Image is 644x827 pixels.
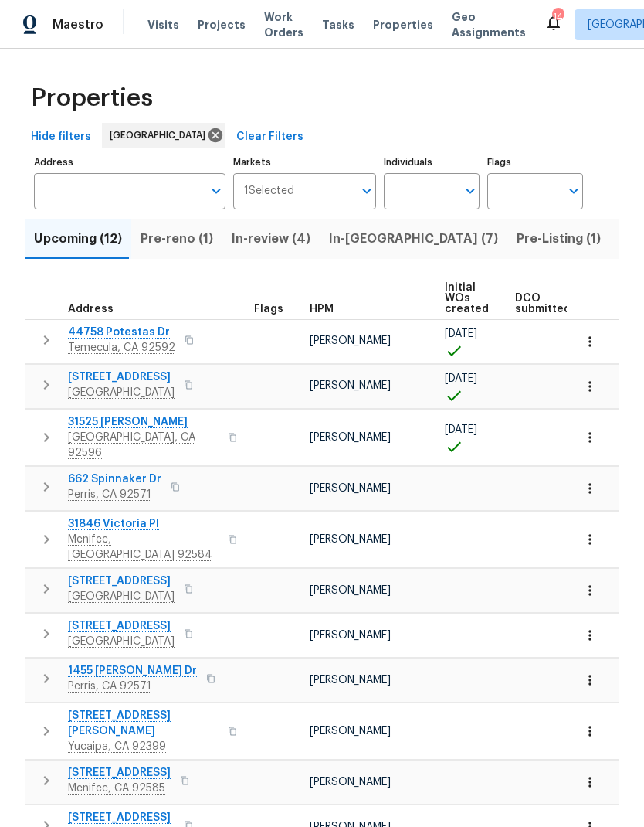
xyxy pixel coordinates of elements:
[310,335,391,346] span: [PERSON_NAME]
[445,424,477,435] span: [DATE]
[310,630,391,641] span: [PERSON_NAME]
[356,180,378,202] button: Open
[310,534,391,545] span: [PERSON_NAME]
[236,128,303,147] span: Clear Filters
[102,123,225,148] div: [GEOGRAPHIC_DATA]
[198,17,246,32] span: Projects
[373,17,433,32] span: Properties
[264,9,303,40] span: Work Orders
[34,228,122,250] span: Upcoming (12)
[322,19,354,30] span: Tasks
[310,432,391,443] span: [PERSON_NAME]
[515,293,571,315] span: DCO submitted
[25,123,97,151] button: Hide filters
[31,90,153,106] span: Properties
[205,180,227,202] button: Open
[310,675,391,686] span: [PERSON_NAME]
[147,17,179,32] span: Visits
[552,9,563,25] div: 14
[310,585,391,596] span: [PERSON_NAME]
[53,17,103,32] span: Maestro
[244,185,294,198] span: 1 Selected
[310,483,391,494] span: [PERSON_NAME]
[232,228,310,250] span: In-review (4)
[384,158,480,167] label: Individuals
[563,180,585,202] button: Open
[487,158,583,167] label: Flags
[310,777,391,788] span: [PERSON_NAME]
[34,158,225,167] label: Address
[452,9,526,40] span: Geo Assignments
[230,123,310,151] button: Clear Filters
[141,228,213,250] span: Pre-reno (1)
[329,228,498,250] span: In-[GEOGRAPHIC_DATA] (7)
[68,304,114,315] span: Address
[445,373,477,384] span: [DATE]
[31,128,91,147] span: Hide filters
[310,380,391,391] span: [PERSON_NAME]
[310,726,391,737] span: [PERSON_NAME]
[445,282,489,315] span: Initial WOs created
[310,304,334,315] span: HPM
[445,328,477,339] span: [DATE]
[517,228,601,250] span: Pre-Listing (1)
[459,180,481,202] button: Open
[254,304,283,315] span: Flags
[233,158,377,167] label: Markets
[110,128,212,143] span: [GEOGRAPHIC_DATA]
